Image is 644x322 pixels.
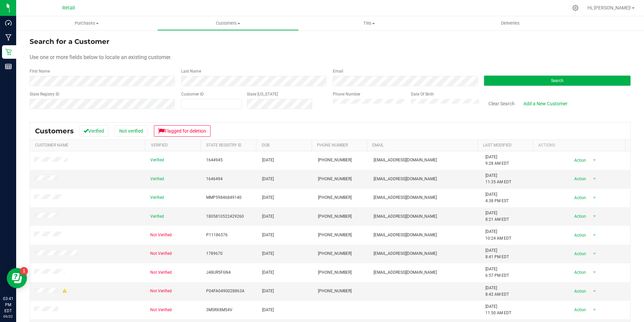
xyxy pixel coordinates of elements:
span: [DATE] [262,194,274,201]
button: Clear Search [484,98,519,109]
span: [DATE] [262,307,274,313]
span: Action [569,268,590,277]
span: [EMAIL_ADDRESS][DOMAIN_NAME] [374,157,437,163]
span: Not Verified [150,232,172,238]
span: 3M5RX8M54V [206,307,232,313]
iframe: Resource center [7,268,27,288]
span: select [590,174,599,184]
span: [DATE] [262,288,274,294]
span: P11186576 [206,232,228,238]
label: Email [333,68,343,74]
span: Action [569,249,590,259]
span: Verified [150,176,164,182]
a: Phone Number [317,143,348,147]
p: 09/22 [3,314,13,319]
a: Customers [157,16,298,30]
inline-svg: Reports [5,63,12,70]
span: [DATE] [262,157,274,163]
span: [DATE] 9:28 AM EDT [485,154,509,167]
span: Search [551,78,563,83]
a: Email [372,143,384,147]
span: Customers [158,20,298,26]
span: [PHONE_NUMBER] [318,194,352,201]
span: Verified [150,194,164,201]
span: [DATE] 8:42 AM EDT [485,285,509,298]
label: Date Of Birth [411,91,434,97]
span: [EMAIL_ADDRESS][DOMAIN_NAME] [374,269,437,276]
a: Add a New Customer [519,98,572,109]
button: Flagged for deletion [154,125,211,137]
span: Action [569,174,590,184]
a: Purchases [16,16,157,30]
span: [PHONE_NUMBER] [318,250,352,257]
span: Use one or more fields below to locate an existing customer. [30,54,171,60]
span: Not Verified [150,269,172,276]
a: Verified [151,143,168,147]
span: 1805810522429260 [206,213,244,220]
button: Verified [79,125,108,137]
span: [PHONE_NUMBER] [318,213,352,220]
label: Last Name [181,68,201,74]
span: select [590,193,599,203]
span: [EMAIL_ADDRESS][DOMAIN_NAME] [374,194,437,201]
a: Deliveries [440,16,581,30]
a: DOB [262,143,269,147]
span: [DATE] 11:35 AM EDT [485,172,511,185]
inline-svg: Dashboard [5,20,12,26]
span: Action [569,287,590,296]
span: 1646494 [206,176,223,182]
div: Warning - Level 1 [62,288,68,294]
button: Search [484,76,631,86]
span: [DATE] 10:24 AM EDT [485,229,511,241]
span: Tills [299,20,440,26]
span: [DATE] 6:57 PM EDT [485,266,509,279]
inline-svg: Retail [5,49,12,55]
span: Action [569,193,590,203]
span: Not Verified [150,250,172,257]
div: Manage settings [571,5,580,11]
label: State [US_STATE] [247,91,278,97]
span: Hi, [PERSON_NAME]! [587,5,631,10]
span: [EMAIL_ADDRESS][DOMAIN_NAME] [374,232,437,238]
span: Verified [150,157,164,163]
span: select [590,305,599,315]
span: [DATE] [262,213,274,220]
span: [EMAIL_ADDRESS][DOMAIN_NAME] [374,176,437,182]
span: Action [569,156,590,165]
span: [DATE] [262,269,274,276]
span: [EMAIL_ADDRESS][DOMAIN_NAME] [374,250,437,257]
span: Retail [62,5,75,11]
span: Customers [35,127,74,135]
a: Tills [299,16,440,30]
span: [DATE] 4:38 PM EST [485,191,509,204]
span: [DATE] 8:41 PM EDT [485,247,509,260]
span: Not Verified [150,288,172,294]
span: Action [569,212,590,221]
button: Not verified [115,125,148,137]
span: Not Verified [150,307,172,313]
span: Action [569,305,590,315]
span: Deliveries [492,20,529,26]
span: MMP59846849140 [206,194,241,201]
span: [PHONE_NUMBER] [318,269,352,276]
label: Customer ID [181,91,204,97]
span: [PHONE_NUMBER] [318,288,352,294]
span: [EMAIL_ADDRESS][DOMAIN_NAME] [374,213,437,220]
span: select [590,231,599,240]
div: Actions [538,143,622,147]
p: 03:41 PM EDT [3,296,13,314]
span: [DATE] 8:21 AM EDT [485,210,509,223]
iframe: Resource center unread badge [20,267,28,275]
span: select [590,287,599,296]
span: select [590,249,599,259]
label: State Registry ID [30,91,59,97]
span: J48UR5F6N4 [206,269,231,276]
span: [PHONE_NUMBER] [318,176,352,182]
a: Customer Name [35,143,68,147]
a: Last Modified [483,143,512,147]
span: Verified [150,213,164,220]
span: 1644945 [206,157,223,163]
span: Action [569,231,590,240]
span: [DATE] [262,176,274,182]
